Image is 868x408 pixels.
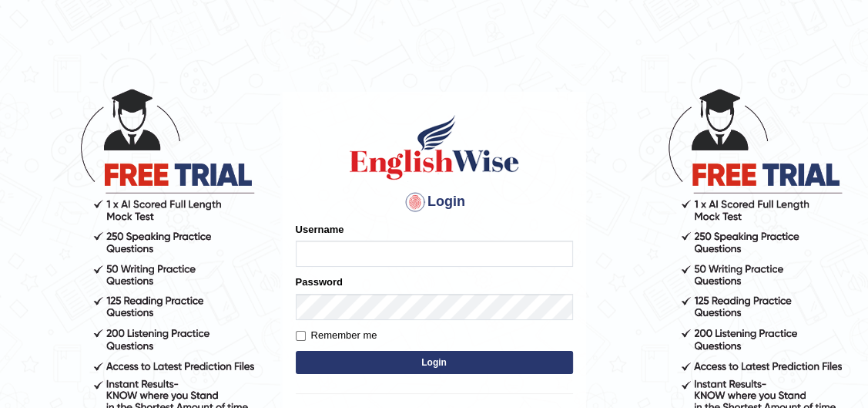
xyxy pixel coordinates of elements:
label: Remember me [296,328,377,343]
img: Logo of English Wise sign in for intelligent practice with AI [347,113,522,182]
label: Username [296,222,344,237]
button: Login [296,351,573,374]
input: Remember me [296,331,306,341]
label: Password [296,275,343,289]
h4: Login [296,190,573,214]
